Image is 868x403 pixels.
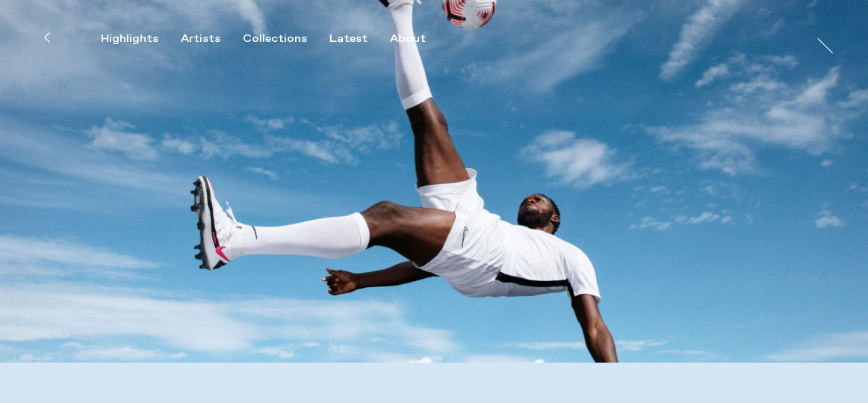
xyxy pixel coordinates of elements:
div: Collections [243,32,307,46]
button: Collections [243,32,329,46]
div: About [390,32,426,46]
button: About [390,32,448,46]
button: Artists [181,32,243,46]
button: Latest [329,32,390,46]
button: Highlights [101,32,181,46]
div: Latest [329,32,368,46]
div: Highlights [101,32,158,46]
div: Artists [181,32,220,46]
